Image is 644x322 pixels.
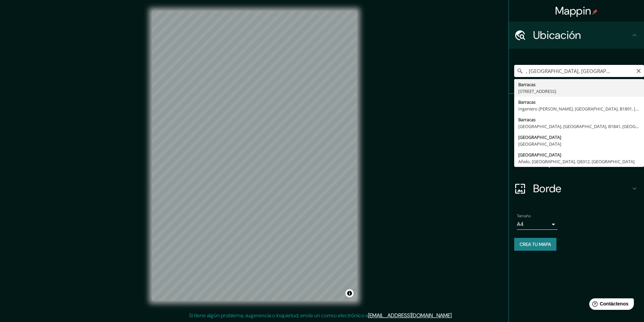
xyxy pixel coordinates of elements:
font: Mappin [555,4,591,18]
font: [GEOGRAPHIC_DATA] [518,141,561,147]
font: . [454,312,455,319]
font: Borde [533,181,562,196]
img: pin-icon.png [592,9,598,15]
iframe: Lanzador de widgets de ayuda [584,296,637,315]
div: Estilo [509,121,644,148]
div: A4 [517,219,557,230]
font: Barracas [518,99,535,105]
div: Disposición [509,148,644,175]
button: Crea tu mapa [514,238,556,251]
font: . [452,312,453,319]
button: Claro [636,67,641,74]
input: Elige tu ciudad o zona [514,65,644,77]
div: Ubicación [509,22,644,49]
font: Ubicación [533,28,581,42]
div: Patas [509,94,644,121]
font: Tamaño [517,213,531,219]
font: Barracas [518,117,535,123]
font: Crea tu mapa [520,241,551,247]
font: Si tiene algún problema, sugerencia o inquietud, envíe un correo electrónico a [189,312,368,319]
font: A4 [517,221,524,228]
div: Borde [509,175,644,202]
font: [GEOGRAPHIC_DATA] [518,152,561,158]
font: Barracas [518,81,535,88]
canvas: Mapa [152,11,357,301]
a: [EMAIL_ADDRESS][DOMAIN_NAME] [368,312,452,319]
font: [STREET_ADDRESS] [518,88,556,94]
font: [GEOGRAPHIC_DATA] [518,134,561,140]
font: Añelo, [GEOGRAPHIC_DATA], Q8312, [GEOGRAPHIC_DATA] [518,158,635,165]
button: Activar o desactivar atribución [345,289,354,297]
font: . [453,312,454,319]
